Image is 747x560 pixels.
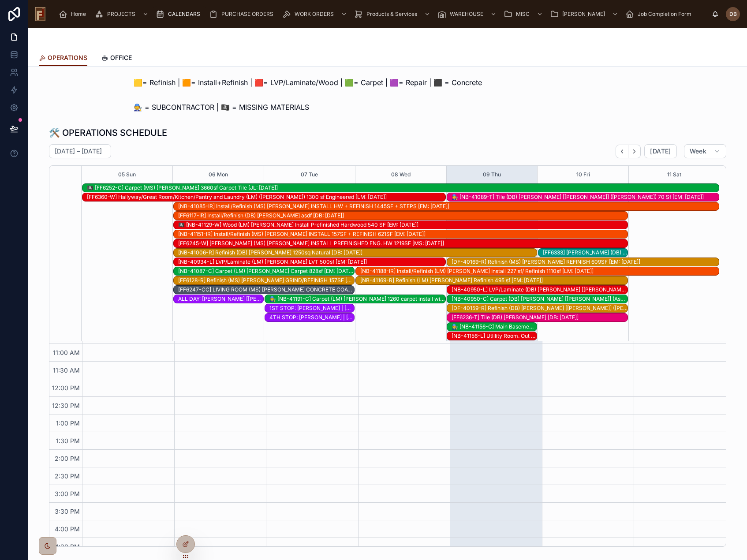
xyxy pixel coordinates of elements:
[644,144,676,158] button: [DATE]
[516,11,530,18] span: MISC
[178,258,445,266] div: [NB-40934-L] LVP/Laminate (LM) Kim Praefke LVT 500sf [EM: 09-03-25]
[269,314,355,321] div: 4TH STOP: [PERSON_NAME] | [DATE] | Callback [: [DATE]]
[178,295,263,303] div: ALL DAY: Sid Grinker [Kenny] | 08/29/25 | Callback [: 10-06-25]
[56,6,92,22] a: Home
[667,166,681,183] button: 11 Sat
[52,490,82,497] span: 3:00 PM
[435,6,501,22] a: WAREHOUSE
[178,239,627,247] div: [FF6245-W] Wood (MS) Rachel Moore INSTALL PREFINISHED ENG. HW 1219SF [MS: 09-17-25]
[178,267,354,275] div: [NB-41087-C] Carpet (LM) Sandy Goethel Carpet 828sf [EM: 09-19-25]
[178,203,719,210] div: [NB-41085-IR] Install/Refinish (MS) [PERSON_NAME] INSTALL HW + REFINISH 1445SF + STEPS [EM: [DATE]]
[269,314,355,321] div: 4TH STOP: Darth Vader | 10/05/25 | Callback [: 10-06-25]
[576,166,590,183] button: 10 Fri
[452,314,627,321] div: [FF6236-T] Tile (DB) Karen Gottschalk Tile Steps [DB: 09-18-25]
[39,50,87,67] a: OPERATIONS
[280,6,351,22] a: WORK ORDERS
[168,11,200,18] span: CALENDARS
[52,455,82,462] span: 2:00 PM
[49,127,167,139] h1: 🛠️ OPERATIONS SCHEDULE
[269,304,355,312] div: 1ST STOP: Marianne Burish | 09/18/25 | Callback [: 10-08-25]
[452,194,719,201] div: 🧑‍🔧 [NB-41089-T] Tile (DB) [PERSON_NAME] [[PERSON_NAME]] ([PERSON_NAME]) 70 Sf [EM: [DATE]]
[543,249,628,256] div: [FF6333] [PERSON_NAME] (DB) Tearout only [DB: [DATE]]
[452,323,537,330] div: 🧑‍🔧 [NB-41156-C] Main Basement Area (LM) [PERSON_NAME] 816 sf carpet [LM: [DATE]]
[269,305,355,312] div: 1ST STOP: [PERSON_NAME] | [DATE] | Callback [: [DATE]]
[547,6,623,22] a: [PERSON_NAME]
[301,166,318,183] div: 07 Tue
[52,4,712,24] div: scrollable content
[360,276,627,284] div: [NB-41169-R] Refinish (LM) Nancy Davis Refinish 495 sf [EM: 09-24-25]
[452,193,719,201] div: 🧑‍🔧 [NB-41089-T] Tile (DB) Callen [Jennifer] (Wylie) 70 Sf [EM: 09-24-25]
[206,6,280,22] a: PURCHASE ORDERS
[50,402,82,409] span: 12:30 PM
[107,11,135,18] span: PROJECTS
[452,286,627,293] div: [NB-40950-L] LVP/Laminate (DB) [PERSON_NAME] [[PERSON_NAME]] (Aspenwood) 500sq [DB: [DATE]]
[650,147,671,155] span: [DATE]
[54,419,82,427] span: 1:00 PM
[87,184,719,192] div: 🏴‍☠️ [FF6252-C] Carpet (MS) Joy Gallmon 3660sf Carpet Tile [JL: 09-18-25]
[118,166,136,183] button: 05 Sun
[87,194,445,201] div: [FF6360-W] Hallyway/Great Room/Kitchen/Pantry and Laundry (LM) ([PERSON_NAME]) 1300 sf Engineered...
[178,249,537,256] div: [NB-41006-R] Refinish (DB) [PERSON_NAME] 1250sq Natural [DB: [DATE]]
[452,323,537,331] div: 🧑‍🔧 [NB-41156-C] Main Basement Area (LM) Brittany Hudson 816 sf carpet [LM: 09-16-25]
[628,145,641,158] button: Next
[269,295,445,302] div: 🧑‍🔧 [NB-41191-C] Carpet (LM) [PERSON_NAME] 1260 carpet install with basement stairs [LM: [DATE]]
[178,212,627,220] div: [FF6117-IR] Install/Refinish (DB) Lauren McMillen asdf [DB: 09-23-25]
[684,144,726,158] button: Week
[178,221,627,229] div: 🏴‍☠️ [NB-41129-W] Wood (LM) Eyad Bittar Install Prefinished Hardwood 540 SF [EM: 09-20-25]
[178,212,627,219] div: [FF6117-IR] Install/Refinish (DB) [PERSON_NAME] asdf [DB: [DATE]]
[92,6,153,22] a: PROJECTS
[52,543,82,550] span: 4:30 PM
[178,230,627,238] div: [NB-41151-IR] Install/Refinish (MS) Meridith Wagner INSTALL 157SF + REFINISH 621SF [EM: 09-19-25]
[360,267,719,275] div: [NB-41188-IR] Install/Refinish (LM) Jeff Fuller Install 227 sf/ Refinish 1110sf [LM: 09-08-25]
[690,147,706,155] span: Week
[483,166,501,183] button: 09 Thu
[178,231,627,238] div: [NB-41151-IR] Install/Refinish (MS) [PERSON_NAME] INSTALL 157SF + REFINISH 621SF [EM: [DATE]]
[101,50,132,67] a: OFFICE
[178,221,627,228] div: 🏴‍☠️ [NB-41129-W] Wood (LM) [PERSON_NAME] Install Prefinished Hardwood 540 SF [EM: [DATE]]
[110,53,132,62] span: OFFICE
[450,11,483,18] span: WAREHOUSE
[366,11,417,18] span: Products & Services
[153,6,206,22] a: CALENDARS
[452,286,627,294] div: [NB-40950-L] LVP/Laminate (DB) Sid Grinker [Kenny] (Aspenwood) 500sq [DB: 10-07-25]
[134,77,482,88] span: 🟨= Refinish | 🟧= Install+Refinish | 🟥= LVP/Laminate/Wood | 🟩= Carpet | 🟪= Repair | ⬛ = Concrete
[178,276,354,284] div: [FF6128-R] Refinish (MS) Patricia Dries GRIND/REFINISH 157SF [MS: 09-18-25]
[295,11,334,18] span: WORK ORDERS
[452,332,537,340] div: [NB-41156-L] Utlility Room. Out line the Furnace and other equipmemt. (LM) Brittany Hudson 204 sf...
[269,295,445,303] div: 🧑‍🔧 [NB-41191-C] Carpet (LM) Swetha Ramakrishnan 1260 carpet install with basement stairs [LM: 09...
[55,147,102,156] h2: [DATE] – [DATE]
[178,249,537,257] div: [NB-41006-R] Refinish (DB) Shelley Butler 1250sq Natural [DB: 08-28-25]
[391,166,411,183] div: 08 Wed
[351,6,435,22] a: Products & Services
[178,295,263,302] div: ALL DAY: [PERSON_NAME] [[PERSON_NAME]] | [DATE] | Callback [: [DATE]]
[221,11,273,18] span: PURCHASE ORDERS
[52,508,82,515] span: 3:30 PM
[52,472,82,480] span: 2:30 PM
[452,295,627,302] div: [NB-40950-C] Carpet (DB) [PERSON_NAME] [[PERSON_NAME]] (Aspenwood) 2 bedrooms [DB: [DATE]]
[452,295,627,303] div: [NB-40950-C] Carpet (DB) Sid Grinker [Kenny] (Aspenwood) 2 bedrooms [DB: 10-07-25]
[50,384,82,392] span: 12:00 PM
[178,286,354,293] div: [FF6247-CC] LIVING ROOM (MS) [PERSON_NAME] CONCRETE COATING 298SF (INDOORS) [MS: [DATE]]
[178,202,719,210] div: [NB-41085-IR] Install/Refinish (MS) Margret Steinhafel INSTALL HW + REFINISH 1445SF + STEPS [EM: ...
[54,437,82,444] span: 1:30 PM
[452,314,627,321] div: [FF6236-T] Tile (DB) [PERSON_NAME] [DB: [DATE]]
[562,11,605,18] span: [PERSON_NAME]
[209,166,228,183] button: 06 Mon
[87,184,719,191] div: 🏴‍☠️ [FF6252-C] Carpet (MS) [PERSON_NAME] 3660sf Carpet Tile [JL: [DATE]]
[134,102,309,112] span: 🧑‍🔧 = SUBCONTRACTOR | 🏴‍☠️ = MISSING MATERIALS
[616,145,628,158] button: Back
[178,286,354,294] div: [FF6247-CC] LIVING ROOM (MS) Greg Corcoran CONCRETE COATING 298SF (INDOORS) [MS: 09-17-25]
[452,305,627,312] div: [DF-40159-R] Refinish (DB) [PERSON_NAME] [[PERSON_NAME]] ([PERSON_NAME]) Blend 6X3 Area [DB: [DATE]]
[452,258,719,265] div: [DF-40169-R] Refinish (MS) [PERSON_NAME] REFINISH 609SF [EM: [DATE]]
[178,268,354,275] div: [NB-41087-C] Carpet (LM) [PERSON_NAME] Carpet 828sf [EM: [DATE]]
[452,304,627,312] div: [DF-40159-R] Refinish (DB) Callen [Marie] (Stretz) Blend 6X3 Area [DB: 09-25-25]
[51,349,82,356] span: 11:00 AM
[501,6,547,22] a: MISC
[360,268,719,275] div: [NB-41188-IR] Install/Refinish (LM) [PERSON_NAME] Install 227 sf/ Refinish 1110sf [LM: [DATE]]
[360,277,627,284] div: [NB-41169-R] Refinish (LM) [PERSON_NAME] Refinish 495 sf [EM: [DATE]]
